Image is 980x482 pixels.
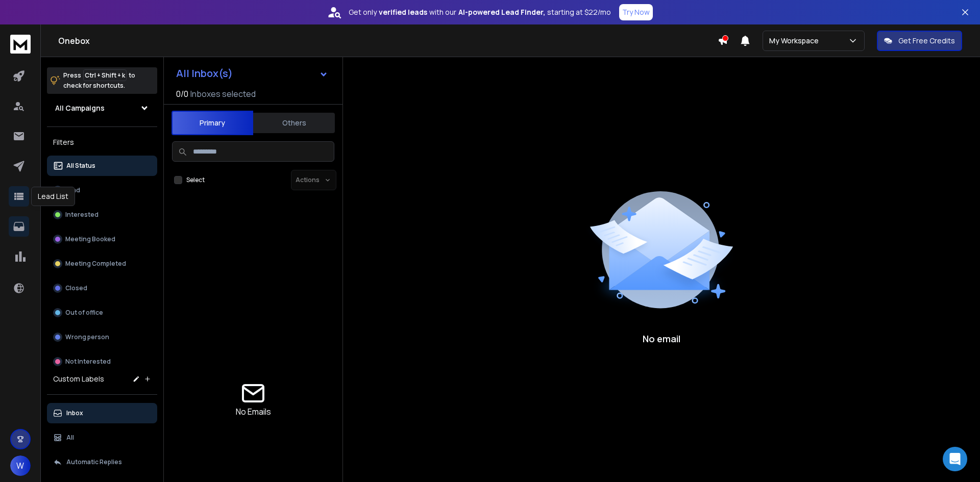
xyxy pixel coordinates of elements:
p: Interested [65,211,99,219]
h3: Filters [47,135,157,149]
button: Closed [47,278,157,298]
span: Ctrl + Shift + k [83,69,127,81]
button: All Campaigns [47,98,157,118]
button: Meeting Booked [47,229,157,249]
button: Automatic Replies [47,452,157,472]
div: Lead List [31,187,75,206]
p: Wrong person [65,333,109,341]
p: No Emails [236,405,271,418]
h1: Onebox [58,35,718,47]
h3: Inboxes selected [190,88,256,100]
button: All Inbox(s) [168,63,336,84]
p: Meeting Completed [65,260,126,268]
button: Inbox [47,403,157,423]
p: Get only with our starting at $22/mo [349,7,611,17]
button: Lead [47,180,157,200]
p: Press to check for shortcuts. [63,70,135,91]
img: logo [10,35,31,54]
p: Meeting Booked [65,235,115,243]
button: Get Free Credits [877,31,962,51]
button: Meeting Completed [47,253,157,274]
p: Automatic Replies [66,458,122,466]
button: Others [253,112,335,134]
p: No email [643,332,680,346]
div: Open Intercom Messenger [943,447,967,471]
p: Not Interested [65,358,111,366]
button: W [10,455,31,476]
p: Get Free Credits [898,36,955,46]
label: Select [186,176,205,184]
p: All Status [66,162,95,170]
p: Lead [65,186,80,194]
span: 0 / 0 [176,88,188,100]
button: Out of office [47,302,157,323]
p: Closed [65,284,87,292]
p: Try Now [622,7,650,17]
p: All [66,434,74,442]
p: Out of office [65,309,103,317]
button: Interested [47,205,157,225]
button: All [47,427,157,448]
button: Try Now [619,4,653,20]
h1: All Inbox(s) [176,68,233,79]
h1: All Campaigns [55,103,105,113]
p: My Workspace [769,36,823,46]
strong: AI-powered Lead Finder, [458,7,545,17]
p: Inbox [66,409,83,417]
button: Primary [171,111,253,135]
h3: Custom Labels [53,374,104,384]
strong: verified leads [379,7,427,17]
button: Wrong person [47,327,157,347]
button: All Status [47,156,157,176]
button: Not Interested [47,351,157,372]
